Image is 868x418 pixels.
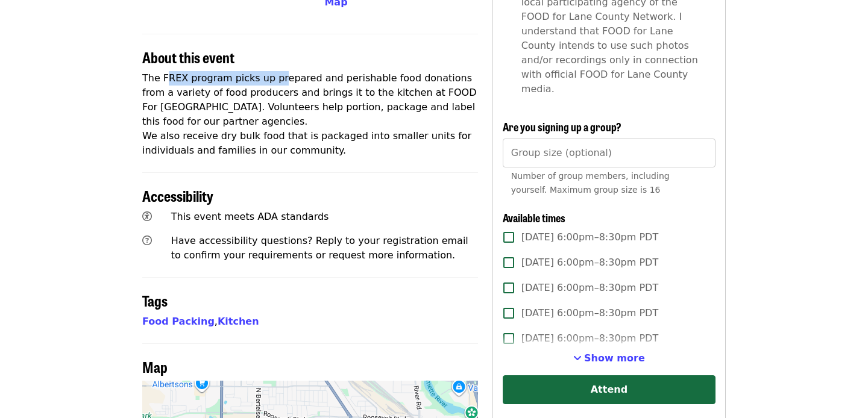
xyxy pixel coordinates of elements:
a: Food Packing [142,316,215,327]
span: [DATE] 6:00pm–8:30pm PDT [521,230,658,245]
span: Accessibility [142,185,213,206]
button: Attend [503,375,715,404]
a: Kitchen [218,316,259,327]
span: This event meets ADA standards [171,211,329,222]
span: [DATE] 6:00pm–8:30pm PDT [521,306,658,320]
span: About this event [142,46,234,67]
span: Show more [584,352,645,364]
span: Are you signing up a group? [503,119,621,134]
i: universal-access icon [142,211,152,222]
span: Map [142,356,168,377]
span: Have accessibility questions? Reply to your registration email to confirm your requirements or re... [171,235,468,261]
button: See more timeslots [573,351,645,366]
p: The FREX program picks up prepared and perishable food donations from a variety of food producers... [142,71,478,158]
span: [DATE] 6:00pm–8:30pm PDT [521,281,658,295]
span: Available times [503,210,565,225]
span: Tags [142,290,168,311]
span: , [142,316,218,327]
input: [object Object] [503,139,715,167]
span: [DATE] 6:00pm–8:30pm PDT [521,331,658,346]
span: [DATE] 6:00pm–8:30pm PDT [521,255,658,270]
span: Number of group members, including yourself. Maximum group size is 16 [511,171,670,195]
i: question-circle icon [142,235,152,246]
